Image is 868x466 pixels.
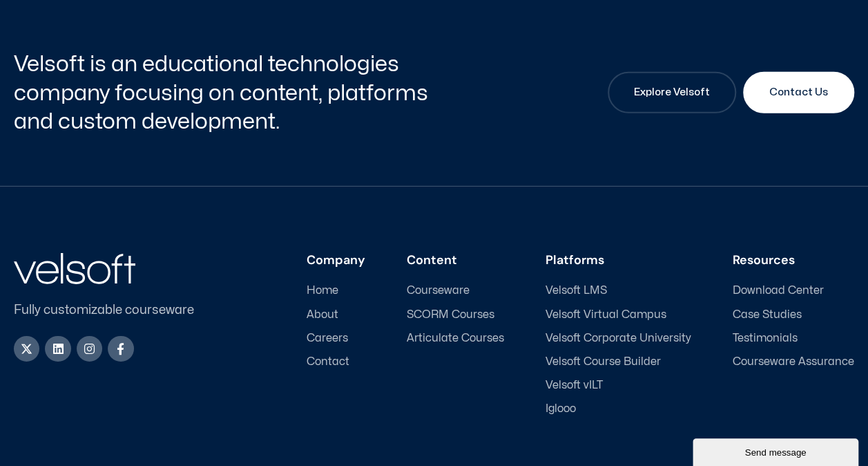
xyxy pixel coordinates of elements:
a: Iglooo [546,402,691,416]
a: Testimonials [733,332,854,345]
a: Courseware Assurance [733,355,854,369]
h3: Platforms [546,253,691,268]
a: About [307,308,365,321]
a: Articulate Courses [407,332,504,345]
a: SCORM Courses [407,308,504,321]
a: Download Center [733,284,854,297]
p: Fully customizable courseware [14,301,217,319]
span: SCORM Courses [407,308,494,321]
a: Velsoft LMS [546,284,691,297]
span: Velsoft Virtual Campus [546,308,666,321]
span: Velsoft LMS [546,284,607,297]
a: Velsoft vILT [546,379,691,392]
span: Contact [307,355,349,369]
span: About [307,308,338,321]
a: Case Studies [733,308,854,321]
a: Velsoft Virtual Campus [546,308,691,321]
span: Download Center [733,284,824,297]
span: Careers [307,332,348,345]
span: Courseware [407,284,470,297]
a: Velsoft Course Builder [546,355,691,369]
h2: Velsoft is an educational technologies company focusing on content, platforms and custom developm... [14,50,431,136]
span: Velsoft vILT [546,379,603,392]
h3: Resources [733,253,854,268]
h3: Content [407,253,504,268]
a: Home [307,284,365,297]
a: Contact Us [743,72,854,113]
span: Home [307,284,338,297]
a: Explore Velsoft [608,72,736,113]
h3: Company [307,253,365,268]
a: Careers [307,332,365,345]
span: Iglooo [546,402,576,416]
span: Explore Velsoft [634,84,710,101]
span: Case Studies [733,308,802,321]
a: Velsoft Corporate University [546,332,691,345]
span: Testimonials [733,332,798,345]
iframe: chat widget [693,436,861,466]
a: Courseware [407,284,504,297]
span: Contact Us [769,84,828,101]
span: Velsoft Course Builder [546,355,661,369]
a: Contact [307,355,365,369]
